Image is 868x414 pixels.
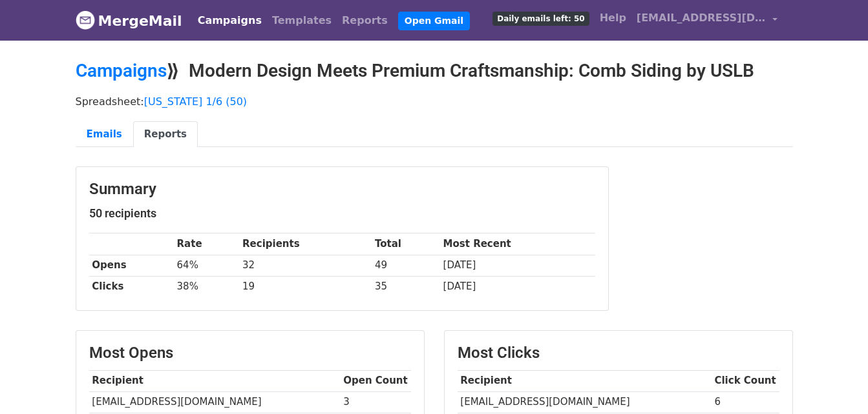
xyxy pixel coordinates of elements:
[144,95,247,108] a: [US_STATE] 1/6 (50)
[76,121,133,148] a: Emails
[458,370,712,391] th: Recipient
[440,276,595,297] td: [DATE]
[341,391,411,413] td: 3
[89,370,341,391] th: Recipient
[712,391,779,413] td: 6
[372,233,440,255] th: Total
[89,180,595,199] h3: Summary
[89,276,174,297] th: Clicks
[76,60,793,82] h2: ⟫ Modern Design Meets Premium Craftsmanship: Comb Siding by USLB
[458,391,712,413] td: [EMAIL_ADDRESS][DOMAIN_NAME]
[337,8,393,34] a: Reports
[89,206,595,221] h5: 50 recipients
[440,255,595,276] td: [DATE]
[803,352,868,414] iframe: Chat Widget
[174,276,240,297] td: 38%
[267,8,337,34] a: Templates
[637,10,766,26] span: [EMAIL_ADDRESS][DOMAIN_NAME]
[239,233,372,255] th: Recipients
[239,276,372,297] td: 19
[133,121,198,148] a: Reports
[492,12,589,26] span: Daily emails left: 50
[174,255,240,276] td: 64%
[89,391,341,413] td: [EMAIL_ADDRESS][DOMAIN_NAME]
[341,370,411,391] th: Open Count
[487,5,594,31] a: Daily emails left: 50
[76,7,182,34] a: MergeMail
[372,255,440,276] td: 49
[595,5,631,31] a: Help
[631,5,783,35] a: [EMAIL_ADDRESS][DOMAIN_NAME]
[458,344,779,362] h3: Most Clicks
[398,12,470,30] a: Open Gmail
[174,233,240,255] th: Rate
[440,233,595,255] th: Most Recent
[372,276,440,297] td: 35
[76,95,793,108] p: Spreadsheet:
[76,10,95,30] img: MergeMail logo
[239,255,372,276] td: 32
[89,344,411,362] h3: Most Opens
[76,60,167,81] a: Campaigns
[89,255,174,276] th: Opens
[193,8,267,34] a: Campaigns
[712,370,779,391] th: Click Count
